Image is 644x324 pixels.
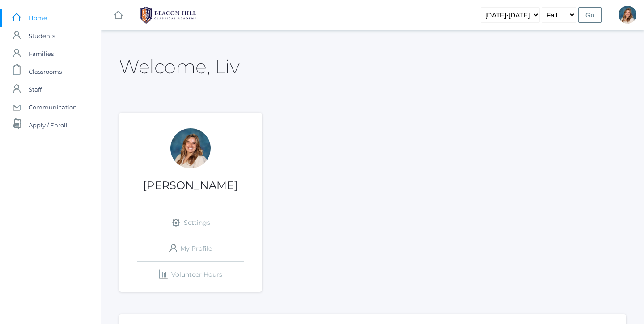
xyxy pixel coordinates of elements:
a: My Profile [137,236,244,261]
h2: Welcome, Liv [119,56,239,77]
a: Volunteer Hours [137,262,244,287]
h1: [PERSON_NAME] [119,180,262,191]
span: Classrooms [29,63,62,80]
div: Liv Barber [170,128,211,168]
span: Home [29,9,47,27]
div: Liv Barber [619,6,636,24]
span: Families [29,45,54,63]
a: Settings [137,210,244,236]
span: Communication [29,98,77,116]
span: Apply / Enroll [29,116,68,134]
input: Go [578,7,602,23]
span: Students [29,27,55,45]
span: Staff [29,80,42,98]
img: BHCALogos-05-308ed15e86a5a0abce9b8dd61676a3503ac9727e845dece92d48e8588c001991.png [135,4,202,26]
